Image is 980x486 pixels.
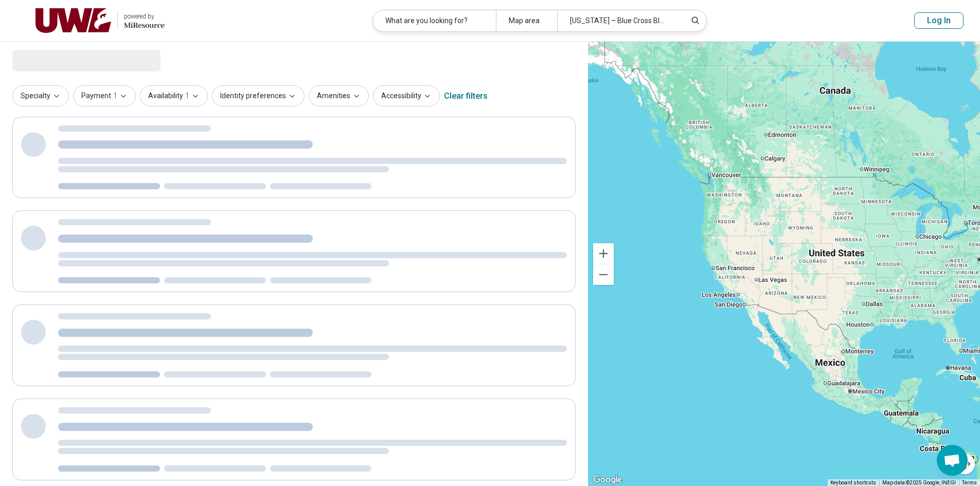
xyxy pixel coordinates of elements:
button: Zoom out [593,264,614,285]
div: Open chat [937,445,968,476]
button: Log In [914,12,964,29]
div: [US_STATE] – Blue Cross Blue Shield [557,10,680,31]
span: 1 [185,91,189,101]
div: powered by [124,12,165,21]
button: Amenities [309,85,369,106]
button: Specialty [12,85,69,106]
div: What are you looking for? [373,10,496,31]
div: Clear filters [444,84,488,109]
button: Payment1 [73,85,136,106]
span: Loading... [12,50,99,70]
img: UW-La Crosse [35,8,111,33]
a: Terms (opens in new tab) [962,480,977,485]
button: Identity preferences [212,85,305,106]
span: 1 [113,91,117,101]
button: Accessibility [373,85,440,106]
div: Map area [496,10,558,31]
button: Zoom in [593,243,614,264]
button: Availability1 [140,85,208,106]
a: UW-La Crossepowered by [16,8,165,33]
span: Map data ©2025 Google, INEGI [882,480,956,485]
